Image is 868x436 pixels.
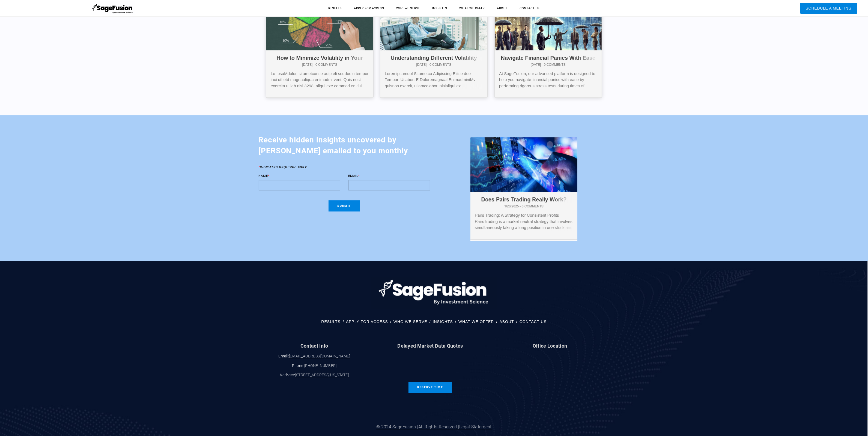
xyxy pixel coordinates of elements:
[427,4,453,13] a: Insights
[433,318,453,325] a: INSIGHTS
[295,373,349,377] a: [STREET_ADDRESS][US_STATE]
[346,318,388,325] a: APPLY FOR ACCESS
[454,4,490,13] a: What We Offer
[378,351,482,372] iframe: ticker tape TradingView widget
[470,137,577,241] img: Picture
[259,174,270,177] label: Name
[397,343,463,349] font: Delayed Market Data Quotes
[514,4,545,13] a: Contact Us
[459,424,492,430] a: Legal Statement
[279,353,350,360] p: Email:
[500,318,514,325] a: ABOUT
[259,166,308,169] label: Indicates required field
[304,363,337,368] a: [PHONE_NUMBER]
[321,318,341,325] a: RESULTS
[348,174,360,177] label: Email
[259,135,430,156] h2: Receive hidden insights uncovered by [PERSON_NAME] emailed to you monthly
[418,424,459,430] a: All Rights Reserved |
[393,318,427,325] a: WHO WE SERVE
[289,354,350,359] a: [EMAIL_ADDRESS][DOMAIN_NAME]
[376,424,418,430] a: © 2024 SageFusion |
[348,4,389,13] a: Apply for Access
[329,200,360,211] span: Submit
[458,318,494,325] a: WHAT WE OFFER
[292,362,337,369] p: Phone:
[408,382,452,393] a: RESERVE TIME
[300,343,328,349] font: Contact Info
[391,4,426,13] a: Who We Serve
[533,343,567,349] font: Office Location
[800,3,857,14] a: Schedule A Meeting
[91,1,135,15] img: SageFusion | Intelligent Investment Management
[280,372,349,378] p: Address:
[323,4,347,13] a: Results
[520,318,547,325] a: CONTACT US
[491,4,513,13] a: About
[371,277,497,309] img: Picture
